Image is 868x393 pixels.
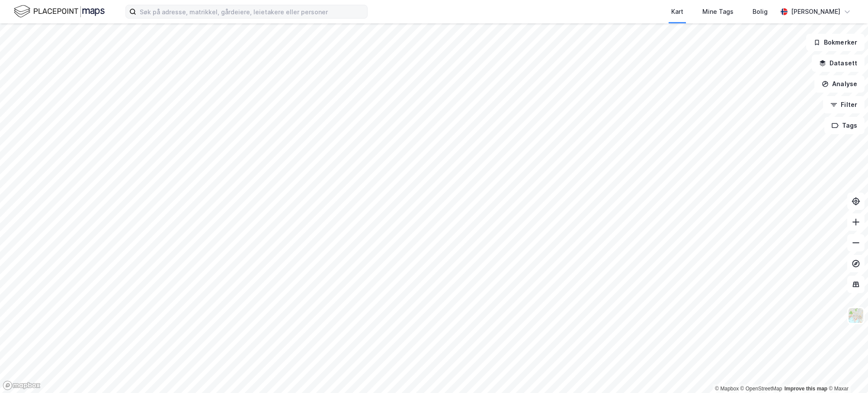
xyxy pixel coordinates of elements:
img: logo.f888ab2527a4732fd821a326f86c7f29.svg [14,4,105,19]
div: Mine Tags [702,6,733,17]
div: Kart [671,6,683,17]
input: Søk på adresse, matrikkel, gårdeiere, leietakere eller personer [136,5,367,18]
div: Bolig [753,6,768,17]
iframe: Chat Widget [825,351,868,393]
div: [PERSON_NAME] [791,6,840,17]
